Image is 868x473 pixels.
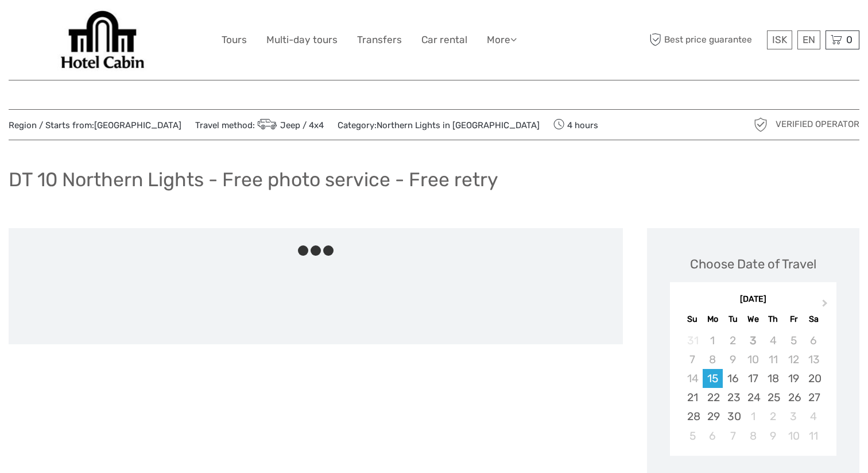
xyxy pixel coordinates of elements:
[690,255,816,273] div: Choose Date of Travel
[421,32,467,48] a: Car rental
[723,350,743,369] div: Not available Tuesday, September 9th, 2025
[763,350,783,369] div: Not available Thursday, September 11th, 2025
[844,34,854,45] span: 0
[683,331,703,350] div: Not available Sunday, August 31st, 2025
[743,331,763,350] div: Not available Wednesday, September 3rd, 2025
[647,30,765,49] span: Best price guarantee
[683,369,703,388] div: Not available Sunday, September 14th, 2025
[763,331,783,350] div: Not available Thursday, September 4th, 2025
[804,407,824,426] div: Choose Saturday, October 4th, 2025
[553,117,598,133] span: 4 hours
[743,407,763,426] div: Choose Wednesday, October 1st, 2025
[784,350,804,369] div: Not available Friday, September 12th, 2025
[743,350,763,369] div: Not available Wednesday, September 10th, 2025
[9,120,181,132] span: Region / Starts from:
[772,34,787,45] span: ISK
[57,9,148,71] img: Our services
[703,312,723,327] div: Mo
[784,331,804,350] div: Not available Friday, September 5th, 2025
[804,312,824,327] div: Sa
[804,426,824,445] div: Choose Saturday, October 11th, 2025
[723,407,743,426] div: Choose Tuesday, September 30th, 2025
[673,331,833,445] div: month 2025-09
[338,120,540,132] span: Category:
[784,369,804,388] div: Choose Friday, September 19th, 2025
[763,426,783,445] div: Choose Thursday, October 9th, 2025
[763,312,783,327] div: Th
[797,30,820,49] div: EN
[804,369,824,388] div: Choose Saturday, September 20th, 2025
[784,388,804,407] div: Choose Friday, September 26th, 2025
[703,331,723,350] div: Not available Monday, September 1st, 2025
[266,32,338,48] a: Multi-day tours
[703,369,723,388] div: Choose Monday, September 15th, 2025
[763,369,783,388] div: Choose Thursday, September 18th, 2025
[683,350,703,369] div: Not available Sunday, September 7th, 2025
[670,294,837,306] div: [DATE]
[763,407,783,426] div: Choose Thursday, October 2nd, 2025
[683,388,703,407] div: Choose Sunday, September 21st, 2025
[784,426,804,445] div: Choose Friday, October 10th, 2025
[784,407,804,426] div: Choose Friday, October 3rd, 2025
[723,426,743,445] div: Choose Tuesday, October 7th, 2025
[683,407,703,426] div: Choose Sunday, September 28th, 2025
[723,388,743,407] div: Choose Tuesday, September 23rd, 2025
[743,312,763,327] div: We
[804,350,824,369] div: Not available Saturday, September 13th, 2025
[804,331,824,350] div: Not available Saturday, September 6th, 2025
[723,369,743,388] div: Choose Tuesday, September 16th, 2025
[703,426,723,445] div: Choose Monday, October 6th, 2025
[743,426,763,445] div: Choose Wednesday, October 8th, 2025
[377,120,540,130] a: Northern Lights in [GEOGRAPHIC_DATA]
[94,120,181,130] a: [GEOGRAPHIC_DATA]
[9,168,498,191] h1: DT 10 Northern Lights - Free photo service - Free retry
[776,118,859,130] span: Verified Operator
[222,32,247,48] a: Tours
[357,32,402,48] a: Transfers
[487,32,517,48] a: More
[683,426,703,445] div: Choose Sunday, October 5th, 2025
[703,350,723,369] div: Not available Monday, September 8th, 2025
[751,116,770,134] img: verified_operator_grey_128.png
[723,331,743,350] div: Not available Tuesday, September 2nd, 2025
[804,388,824,407] div: Choose Saturday, September 27th, 2025
[723,312,743,327] div: Tu
[743,369,763,388] div: Choose Wednesday, September 17th, 2025
[743,388,763,407] div: Choose Wednesday, September 24th, 2025
[763,388,783,407] div: Choose Thursday, September 25th, 2025
[683,312,703,327] div: Su
[195,117,324,133] span: Travel method:
[255,120,324,130] a: Jeep / 4x4
[703,388,723,407] div: Choose Monday, September 22nd, 2025
[817,297,835,315] button: Next Month
[703,407,723,426] div: Choose Monday, September 29th, 2025
[784,312,804,327] div: Fr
